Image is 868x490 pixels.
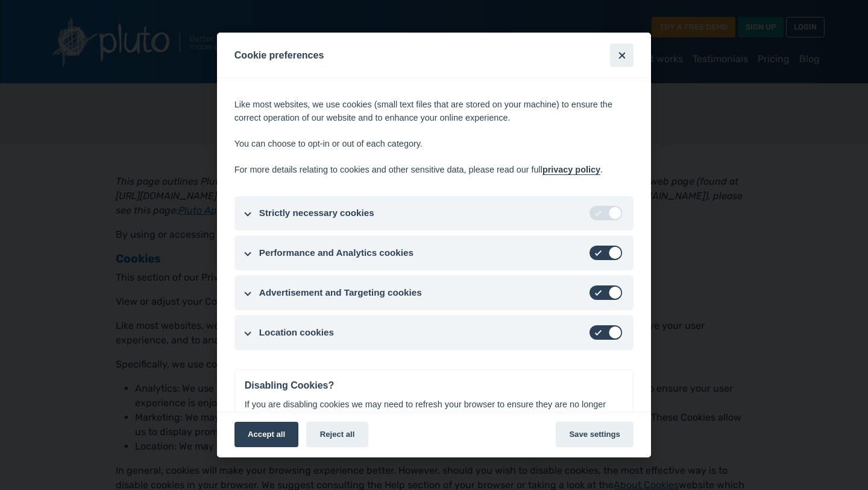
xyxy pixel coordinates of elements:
[234,275,634,310] button: Advertisement and Targeting cookies
[556,422,634,447] button: Save settings
[542,165,600,175] a: privacy policy
[234,422,299,447] button: Accept all
[234,235,634,270] button: Performance and Analytics cookies
[245,398,623,424] div: If you are disabling cookies we may need to refresh your browser to ensure they are no longer used.
[234,98,634,177] div: Like most websites, we use cookies (small text files that are stored on your machine) to ensure t...
[234,315,634,350] button: Location cookies
[306,422,368,447] button: Reject all
[610,43,634,67] button: Close
[245,380,623,391] div: Disabling Cookies?
[234,196,634,231] button: Strictly necessary cookies
[234,33,550,78] div: Cookie preferences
